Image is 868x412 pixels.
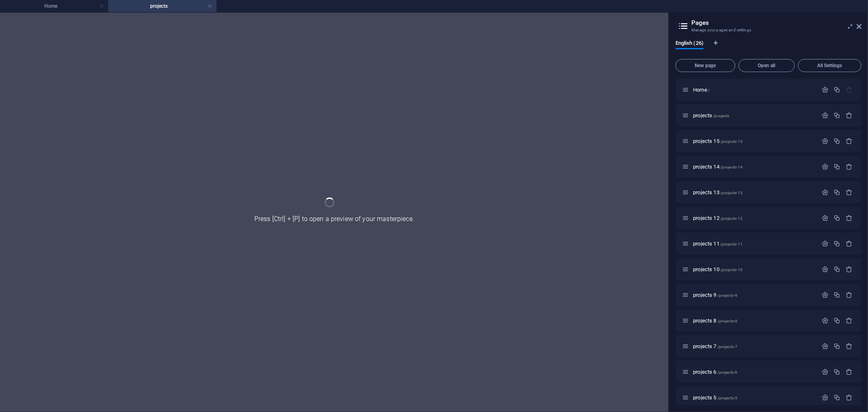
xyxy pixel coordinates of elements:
[720,267,743,272] span: /projects-10
[846,394,853,401] div: Remove
[846,138,853,145] div: Remove
[693,241,743,247] span: Click to open page
[691,113,818,118] div: projects/projects
[822,240,829,247] div: Settings
[691,164,818,169] div: projects 14/projects-14
[717,293,738,298] span: /projects-9
[739,59,795,72] button: Open all
[691,87,818,92] div: Home/
[708,88,710,92] span: /
[822,138,829,145] div: Settings
[717,396,738,400] span: /projects-5
[846,86,853,93] div: The startpage cannot be deleted
[691,369,818,375] div: projects 6/projects-6
[822,317,829,324] div: Settings
[822,368,829,375] div: Settings
[676,38,704,50] span: English (26)
[679,63,732,68] span: New page
[822,394,829,401] div: Settings
[822,266,829,273] div: Settings
[846,163,853,170] div: Remove
[691,395,818,400] div: projects 5/projects-5
[833,240,840,247] div: Duplicate
[846,291,853,298] div: Remove
[676,40,861,56] div: Language Tabs
[822,215,829,221] div: Settings
[822,86,829,93] div: Settings
[720,165,743,169] span: /projects-14
[693,343,737,349] span: Click to open page
[691,138,818,144] div: projects 15/projects-15
[720,216,743,221] span: /projects-12
[693,394,737,401] span: Click to open page
[833,189,840,196] div: Duplicate
[691,215,818,221] div: projects 12/projects-12
[833,163,840,170] div: Duplicate
[822,291,829,298] div: Settings
[108,2,216,11] h4: projects
[822,189,829,196] div: Settings
[846,266,853,273] div: Remove
[693,318,737,324] span: Click to open page
[802,63,858,68] span: All Settings
[717,344,738,349] span: /projects-7
[676,59,735,72] button: New page
[833,215,840,221] div: Duplicate
[720,191,743,195] span: /projects-13
[720,242,743,246] span: /projects-11
[822,343,829,350] div: Settings
[693,266,743,272] span: Click to open page
[693,138,743,144] span: Click to open page
[798,59,861,72] button: All Settings
[846,112,853,119] div: Remove
[693,215,743,221] span: Click to open page
[720,139,743,144] span: /projects-15
[717,370,738,375] span: /projects-6
[846,368,853,375] div: Remove
[833,343,840,350] div: Duplicate
[693,189,743,195] span: Click to open page
[833,266,840,273] div: Duplicate
[833,112,840,119] div: Duplicate
[691,241,818,246] div: projects 11/projects-11
[846,240,853,247] div: Remove
[693,369,737,375] span: Click to open page
[693,292,737,298] span: Click to open page
[742,63,791,68] span: Open all
[833,138,840,145] div: Duplicate
[691,267,818,272] div: projects 10/projects-10
[691,26,845,34] h3: Manage your pages and settings
[822,163,829,170] div: Settings
[691,318,818,323] div: projects 8/projects-8
[717,319,738,323] span: /projects-8
[693,87,710,93] span: Click to open page
[693,112,729,118] span: Click to open page
[833,368,840,375] div: Duplicate
[822,112,829,119] div: Settings
[833,394,840,401] div: Duplicate
[846,317,853,324] div: Remove
[833,86,840,93] div: Duplicate
[693,164,743,170] span: Click to open page
[691,19,861,26] h2: Pages
[846,189,853,196] div: Remove
[691,190,818,195] div: projects 13/projects-13
[833,317,840,324] div: Duplicate
[846,343,853,350] div: Remove
[691,344,818,349] div: projects 7/projects-7
[713,114,729,118] span: /projects
[691,292,818,298] div: projects 9/projects-9
[846,215,853,221] div: Remove
[833,291,840,298] div: Duplicate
